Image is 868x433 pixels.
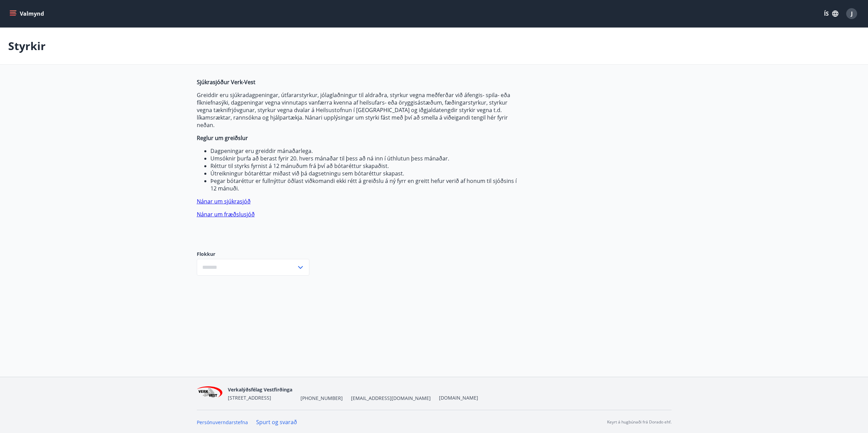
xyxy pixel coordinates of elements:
[820,7,842,20] button: ÍS
[197,419,248,426] a: Persónuverndarstefna
[228,386,292,393] span: Verkalýðsfélag Vestfirðinga
[197,198,251,205] a: Nánar um sjúkrasjóð
[8,38,46,53] p: Styrkir
[843,5,860,22] button: J
[197,386,223,401] img: jihgzMk4dcgjRAW2aMgpbAqQEG7LZi0j9dOLAUvz.png
[607,419,672,425] p: Keyrt á hugbúnaði frá Dorado ehf.
[197,91,519,129] p: Greiddir eru sjúkradagpeningar, útfararstyrkur, jólaglaðningur til aldraðra, styrkur vegna meðfer...
[210,170,519,177] li: Útreikningur bótaréttar miðast við þá dagsetningu sem bótaréttur skapast.
[197,134,248,142] strong: Reglur um greiðslur
[210,177,519,192] li: Þegar bótaréttur er fullnýttur öðlast viðkomandi ekki rétt á greiðslu á ný fyrr en greitt hefur v...
[197,211,255,218] a: Nánar um fræðslusjóð
[210,155,519,162] li: Umsóknir þurfa að berast fyrir 20. hvers mánaðar til þess að ná inn í úthlutun þess mánaðar.
[197,78,255,86] strong: Sjúkrasjóður Verk-Vest
[197,251,309,258] label: Flokkur
[210,147,519,155] li: Dagpeningar eru greiddir mánaðarlega.
[8,7,47,20] button: menu
[228,395,271,401] span: [STREET_ADDRESS]
[210,162,519,170] li: Réttur til styrks fyrnist á 12 mánuðum frá því að bótaréttur skapaðist.
[300,395,343,402] span: [PHONE_NUMBER]
[439,395,478,401] a: [DOMAIN_NAME]
[851,10,853,17] span: J
[351,395,431,402] span: [EMAIL_ADDRESS][DOMAIN_NAME]
[256,418,297,426] a: Spurt og svarað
